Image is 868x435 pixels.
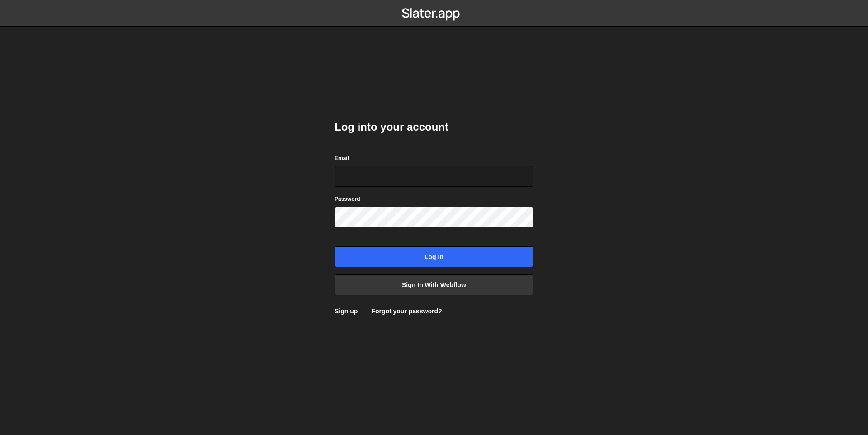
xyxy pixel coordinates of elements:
[335,274,533,295] a: Sign in with Webflow
[335,307,358,315] a: Sign up
[335,246,533,267] input: Log in
[335,194,360,203] label: Password
[371,307,442,315] a: Forgot your password?
[335,154,349,163] label: Email
[335,120,533,134] h2: Log into your account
